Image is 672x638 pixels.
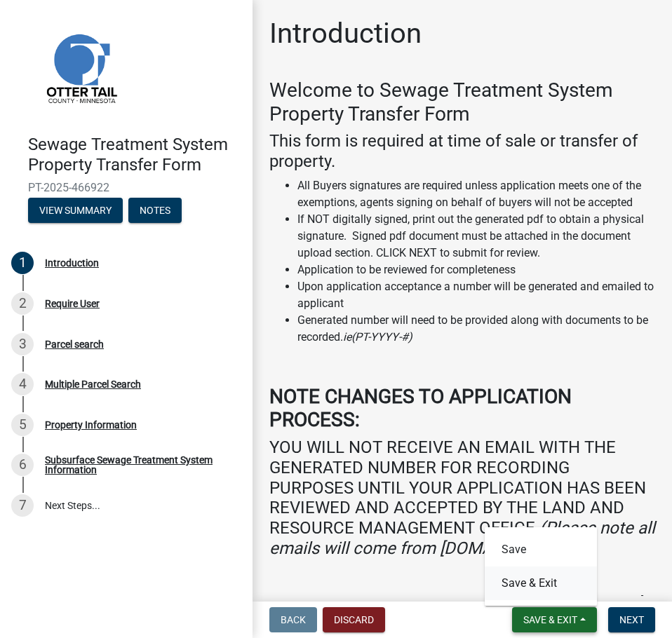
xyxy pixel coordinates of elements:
[297,262,655,278] li: Application to be reviewed for completeness
[45,455,230,475] div: Subsurface Sewage Treatment System Information
[11,373,34,395] div: 4
[269,131,655,172] h4: This form is required at time of sale or transfer of property.
[28,205,123,217] wm-modal-confirm: Summary
[269,437,655,559] h4: YOU WILL NOT RECEIVE AN EMAIL WITH THE GENERATED NUMBER FOR RECORDING PURPOSES UNTIL YOUR APPLICA...
[11,252,34,274] div: 1
[485,566,597,600] button: Save & Exit
[608,607,655,632] button: Next
[45,258,99,268] div: Introduction
[28,181,224,194] span: PT-2025-466922
[297,312,655,346] li: Generated number will need to be provided along with documents to be recorded.
[269,79,655,125] h3: Welcome to Sewage Treatment System Property Transfer Form
[11,494,34,517] div: 7
[619,614,644,625] span: Next
[11,292,34,315] div: 2
[128,205,182,217] wm-modal-confirm: Notes
[297,177,655,211] li: All Buyers signatures are required unless application meets one of the exemptions, agents signing...
[28,15,133,120] img: Otter Tail County, Minnesota
[485,533,597,566] button: Save
[45,299,100,308] div: Require User
[323,607,385,632] button: Discard
[269,518,655,558] i: (Please note all emails will come from [DOMAIN_NAME])
[11,414,34,436] div: 5
[269,385,572,432] strong: NOTE CHANGES TO APPLICATION PROCESS:
[485,527,597,606] div: Save & Exit
[269,17,422,50] h1: Introduction
[128,198,182,223] button: Notes
[281,614,306,625] span: Back
[45,339,104,349] div: Parcel search
[11,454,34,476] div: 6
[45,379,141,389] div: Multiple Parcel Search
[28,135,241,175] h4: Sewage Treatment System Property Transfer Form
[343,330,412,344] i: ie(PT-YYYY-#)
[11,333,34,355] div: 3
[45,420,137,430] div: Property Information
[297,278,655,312] li: Upon application acceptance a number will be generated and emailed to applicant
[28,198,123,223] button: View Summary
[269,592,655,609] p: Please contact Land and Resource with any questions at [PHONE_NUMBER].
[269,607,317,632] button: Back
[523,614,577,625] span: Save & Exit
[512,607,597,632] button: Save & Exit
[297,211,655,262] li: If NOT digitally signed, print out the generated pdf to obtain a physical signature. Signed pdf d...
